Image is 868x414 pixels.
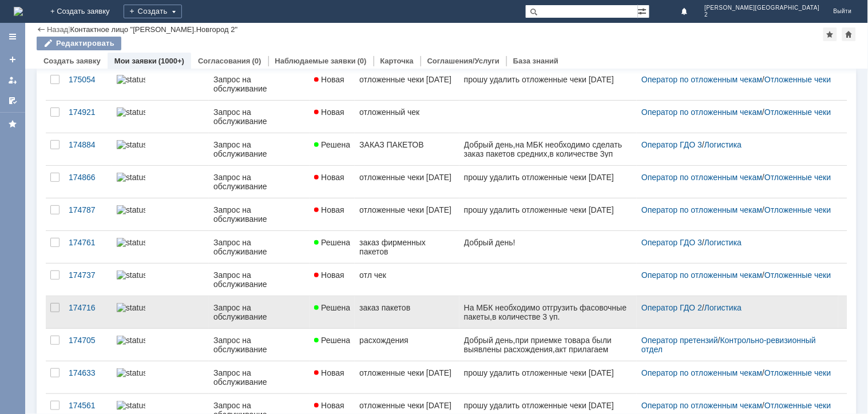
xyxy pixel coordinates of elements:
a: Решена [310,296,355,328]
a: statusbar-100 (1).png [112,101,209,133]
a: statusbar-100 (1).png [112,68,209,100]
div: отл чек [359,270,454,280]
div: (0) [252,57,261,65]
div: / [641,75,834,84]
a: 174761 [64,231,112,263]
a: statusbar-100 (1).png [112,296,209,328]
div: Запрос на обслуживание [213,205,305,224]
img: statusbar-100 (1).png [117,75,145,84]
div: отложенные чеки [DATE] [359,75,454,84]
a: Новая [310,101,355,133]
div: отложенный чек [359,108,454,117]
span: Новая [314,270,344,280]
div: / [641,368,834,377]
div: Запрос на обслуживание [213,140,305,158]
a: 174787 [64,198,112,230]
a: отложенные чеки [DATE] [355,166,459,198]
img: statusbar-100 (1).png [117,270,145,280]
div: / [641,238,834,247]
a: Новая [310,264,355,296]
a: Оператор претензий [641,336,718,345]
a: Отложенные чеки [764,75,831,84]
a: Перейти на домашнюю страницу [14,7,23,16]
a: 175054 [64,68,112,100]
span: Решена [314,303,350,312]
a: Отложенные чеки [764,173,831,182]
a: Отложенные чеки [764,368,831,377]
span: Новая [314,205,344,214]
img: statusbar-100 (1).png [117,205,145,214]
a: Соглашения/Услуги [427,57,500,65]
span: Решена [314,238,350,247]
a: Создать заявку [43,57,101,65]
a: отложенные чеки [DATE] [355,198,459,230]
a: Согласования [198,57,251,65]
div: Добавить в избранное [823,27,837,41]
a: Решена [310,329,355,361]
span: Новая [314,173,344,182]
a: Новая [310,68,355,100]
a: Мои заявки [3,71,22,89]
span: Решена [314,140,350,149]
a: отложенный чек [355,101,459,133]
div: Запрос на обслуживание [213,238,305,256]
a: 174921 [64,101,112,133]
img: statusbar-100 (1).png [117,238,145,247]
a: Запрос на обслуживание [209,296,310,328]
a: Создать заявку [3,50,22,69]
a: отложенные чеки [DATE] [355,361,459,393]
a: statusbar-100 (1).png [112,264,209,296]
div: Создать [124,5,182,18]
a: Решена [310,231,355,263]
div: / [641,336,834,354]
div: Запрос на обслуживание [213,270,305,289]
a: 174716 [64,296,112,328]
a: Запрос на обслуживание [209,101,310,133]
a: Наблюдаемые заявки [275,57,356,65]
div: 174561 [69,401,108,410]
a: Отложенные чеки [764,401,831,410]
a: Оператор по отложенным чекам [641,270,762,280]
a: Оператор по отложенным чекам [641,108,762,117]
a: Запрос на обслуживание [209,264,310,296]
div: 174866 [69,173,108,182]
a: Оператор ГДО 3 [641,238,702,247]
div: / [641,108,834,117]
div: Запрос на обслуживание [213,368,305,387]
div: отложенные чеки [DATE] [359,205,454,214]
div: 174761 [69,238,108,247]
a: Запрос на обслуживание [209,231,310,263]
a: Оператор по отложенным чекам [641,368,762,377]
a: Мои заявки [114,57,157,65]
div: Запрос на обслуживание [213,173,305,191]
div: Запрос на обслуживание [213,108,305,126]
a: расхождения [355,329,459,361]
div: / [641,205,834,214]
img: statusbar-100 (1).png [117,108,145,117]
img: statusbar-100 (1).png [117,303,145,312]
a: База знаний [513,57,558,65]
div: ЗАКАЗ ПАКЕТОВ [359,140,454,149]
a: 174884 [64,133,112,165]
a: statusbar-100 (1).png [112,361,209,393]
a: Логистика [704,140,742,149]
div: 174884 [69,140,108,149]
a: Запрос на обслуживание [209,133,310,165]
a: Мои согласования [3,91,22,110]
div: Сделать домашней страницей [842,27,856,41]
a: statusbar-100 (1).png [112,198,209,230]
a: отложенные чеки [DATE] [355,68,459,100]
div: 174787 [69,205,108,214]
a: Оператор по отложенным чекам [641,401,762,410]
a: 174705 [64,329,112,361]
a: Оператор по отложенным чекам [641,205,762,214]
a: Контрольно-ревизионный отдел [641,336,818,354]
img: statusbar-100 (1).png [117,173,145,182]
div: Запрос на обслуживание [213,303,305,321]
a: Карточка [381,57,414,65]
div: отложенные чеки [DATE] [359,368,454,377]
a: Оператор по отложенным чекам [641,75,762,84]
span: Новая [314,75,344,84]
a: Оператор ГДО 2 [641,303,702,312]
div: отложенные чеки [DATE] [359,401,454,410]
